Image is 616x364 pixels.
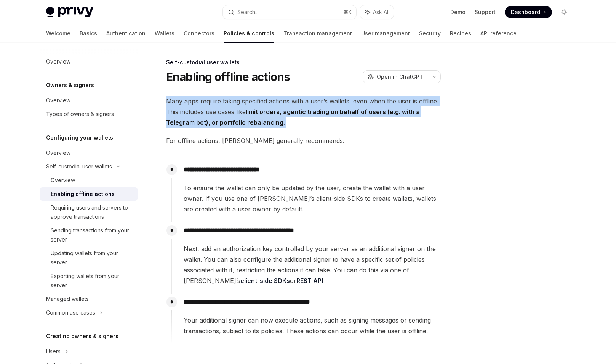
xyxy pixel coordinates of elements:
[377,73,423,81] span: Open in ChatGPT
[184,243,440,286] span: Next, add an authorization key controlled by your server as an additional signer on the wallet. Y...
[46,148,70,157] div: Overview
[166,96,441,128] span: Many apps require taking specified actions with a user’s wallets, even when the user is offline. ...
[51,189,115,199] div: Enabling offline actions
[40,173,138,187] a: Overview
[166,108,420,126] strong: limit orders, agentic trading on behalf of users (e.g. with a Telegram bot), or portfolio rebalan...
[40,269,138,292] a: Exporting wallets from your server
[51,226,133,244] div: Sending transactions from your server
[46,133,113,142] h5: Configuring your wallets
[166,135,441,146] span: For offline actions, [PERSON_NAME] generally recommends:
[166,59,441,66] div: Self-custodial user wallets
[40,107,138,121] a: Types of owners & signers
[450,8,466,16] a: Demo
[184,315,440,336] span: Your additional signer can now execute actions, such as signing messages or sending transactions,...
[296,277,323,285] a: REST API
[184,24,214,43] a: Connectors
[51,176,75,185] div: Overview
[40,224,138,246] a: Sending transactions from your server
[505,6,552,18] a: Dashboard
[40,94,138,107] a: Overview
[46,308,95,317] div: Common use cases
[80,24,97,43] a: Basics
[363,70,428,83] button: Open in ChatGPT
[46,24,70,43] a: Welcome
[46,57,70,66] div: Overview
[480,24,517,43] a: API reference
[106,24,146,43] a: Authentication
[373,8,388,16] span: Ask AI
[51,203,133,221] div: Requiring users and servers to approve transactions
[283,24,352,43] a: Transaction management
[155,24,174,43] a: Wallets
[51,272,133,290] div: Exporting wallets from your server
[40,187,138,201] a: Enabling offline actions
[237,8,259,17] div: Search...
[46,294,89,304] div: Managed wallets
[450,24,471,43] a: Recipes
[240,277,290,285] a: client-side SDKs
[475,8,496,16] a: Support
[40,146,138,160] a: Overview
[511,8,540,16] span: Dashboard
[166,70,290,84] h1: Enabling offline actions
[46,332,118,341] h5: Creating owners & signers
[224,24,274,43] a: Policies & controls
[40,292,138,306] a: Managed wallets
[361,24,410,43] a: User management
[46,110,114,119] div: Types of owners & signers
[40,246,138,269] a: Updating wallets from your server
[344,9,352,15] span: ⌘ K
[184,183,440,215] span: To ensure the wallet can only be updated by the user, create the wallet with a user owner. If you...
[40,201,138,224] a: Requiring users and servers to approve transactions
[419,24,441,43] a: Security
[360,5,394,19] button: Ask AI
[46,81,94,90] h5: Owners & signers
[46,96,70,105] div: Overview
[46,162,112,171] div: Self-custodial user wallets
[223,5,356,19] button: Search...⌘K
[51,249,133,267] div: Updating wallets from your server
[558,6,570,18] button: Toggle dark mode
[40,55,138,68] a: Overview
[46,347,61,356] div: Users
[46,7,93,17] img: light logo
